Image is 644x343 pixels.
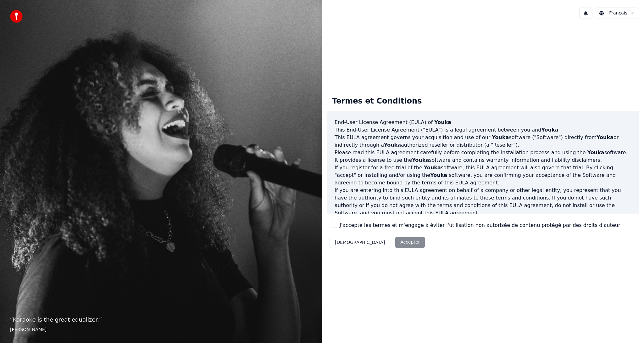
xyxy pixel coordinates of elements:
[335,164,631,187] p: If you register for a free trial of the software, this EULA agreement will also govern that trial...
[335,149,631,164] p: Please read this EULA agreement carefully before completing the installation process and using th...
[10,10,23,23] img: youka
[10,315,312,324] p: “ Karaoke is the great equalizer. ”
[412,157,429,163] span: Youka
[541,127,558,133] span: Youka
[492,134,509,140] span: Youka
[340,222,620,229] label: J'accepte les termes et m'engage à éviter l'utilisation non autorisée de contenu protégé par des ...
[424,165,441,171] span: Youka
[330,237,390,248] button: [DEMOGRAPHIC_DATA]
[10,327,312,333] footer: [PERSON_NAME]
[335,134,631,149] p: This EULA agreement governs your acquisition and use of our software ("Software") directly from o...
[434,119,451,125] span: Youka
[335,119,631,126] h3: End-User License Agreement (EULA) of
[327,91,427,111] div: Termes et Conditions
[384,142,401,148] span: Youka
[430,172,447,178] span: Youka
[597,134,613,140] span: Youka
[335,126,631,134] p: This End-User License Agreement ("EULA") is a legal agreement between you and
[587,149,604,155] span: Youka
[335,187,631,217] p: If you are entering into this EULA agreement on behalf of a company or other legal entity, you re...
